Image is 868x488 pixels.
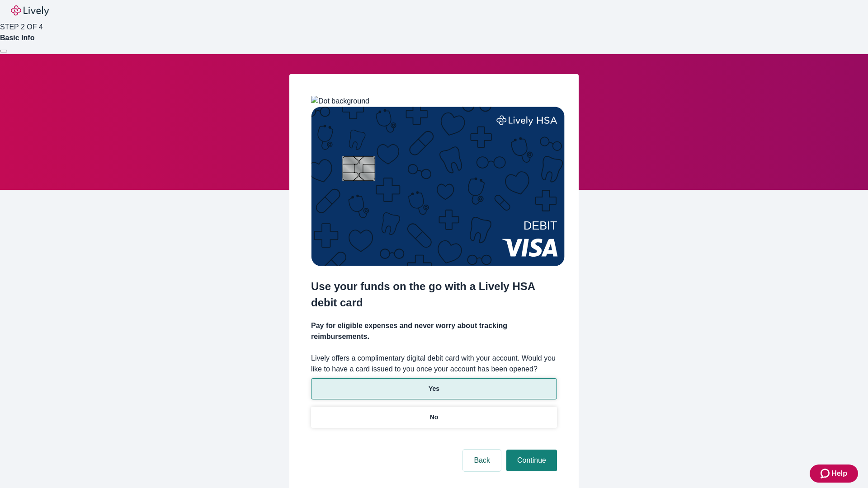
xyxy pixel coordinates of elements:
[810,465,858,483] button: Zendesk support iconHelp
[311,96,369,107] img: Dot background
[311,378,557,399] button: Yes
[311,320,557,342] h4: Pay for eligible expenses and never worry about tracking reimbursements.
[463,450,501,471] button: Back
[311,107,565,266] img: Debit card
[430,413,439,422] p: No
[506,450,557,471] button: Continue
[311,407,557,428] button: No
[311,353,557,375] label: Lively offers a complimentary digital debit card with your account. Would you like to have a card...
[831,468,847,479] span: Help
[821,468,831,479] svg: Zendesk support icon
[11,5,49,16] img: Lively
[311,278,557,311] h2: Use your funds on the go with a Lively HSA debit card
[429,384,439,394] p: Yes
